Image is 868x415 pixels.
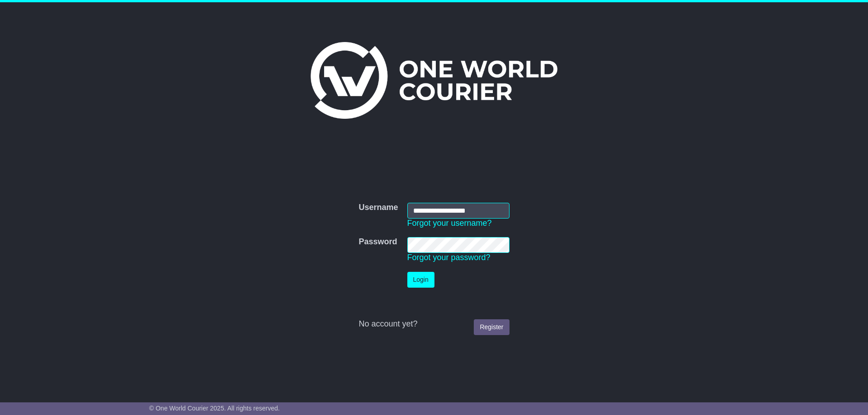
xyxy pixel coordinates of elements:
span: © One World Courier 2025. All rights reserved. [149,405,280,412]
div: No account yet? [359,319,509,329]
img: One World [311,42,557,119]
label: Password [359,237,397,247]
a: Forgot your username? [407,219,492,228]
a: Register [474,319,509,335]
label: Username [359,203,398,213]
button: Login [407,272,434,288]
a: Forgot your password? [407,253,491,262]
